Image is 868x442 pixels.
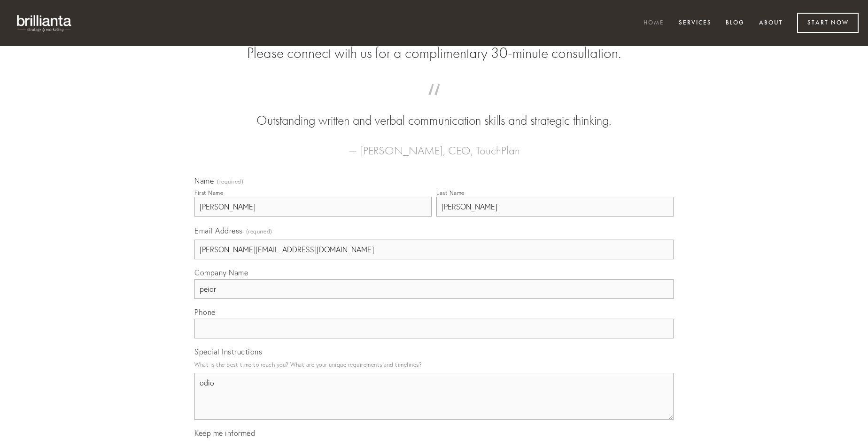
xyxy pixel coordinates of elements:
[194,44,674,62] h2: Please connect with us for a complimentary 30-minute consultation.
[194,189,223,196] div: First Name
[194,226,243,235] span: Email Address
[217,179,243,185] span: (required)
[194,176,214,185] span: Name
[436,189,465,196] div: Last Name
[209,93,659,112] span: “
[194,358,674,371] p: What is the best time to reach you? What are your unique requirements and timelines?
[209,93,659,130] blockquote: Outstanding written and verbal communication skills and strategic thinking.
[194,428,255,438] span: Keep me informed
[246,225,272,238] span: (required)
[637,16,670,31] a: Home
[209,130,659,160] figcaption: — [PERSON_NAME], CEO, TouchPlan
[753,16,789,31] a: About
[9,9,80,37] img: brillianta - research, strategy, marketing
[673,16,718,31] a: Services
[194,268,248,277] span: Company Name
[720,16,751,31] a: Blog
[797,13,859,33] a: Start Now
[194,347,262,356] span: Special Instructions
[194,373,674,420] textarea: odio
[194,307,216,317] span: Phone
